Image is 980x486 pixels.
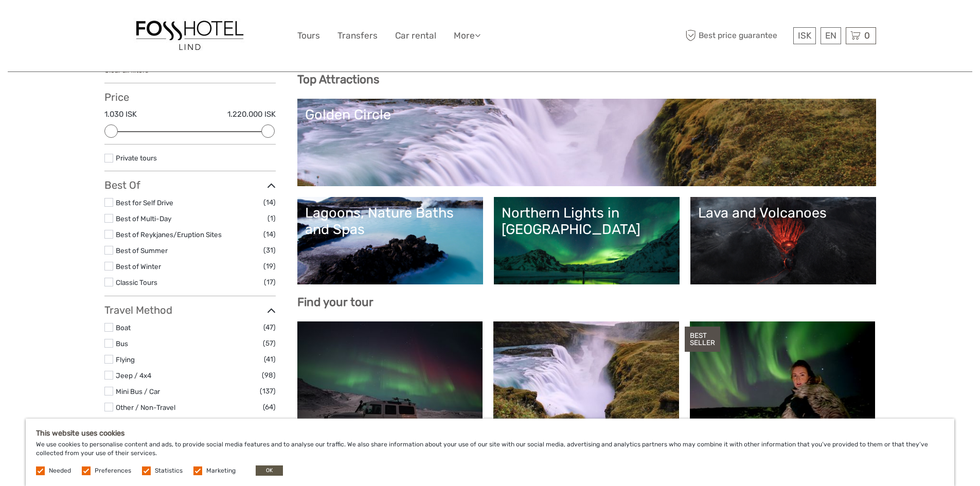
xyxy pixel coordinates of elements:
label: Needed [49,466,71,475]
span: (1) [268,212,276,224]
a: Tours [297,28,320,43]
a: Best for Self Drive [116,199,173,207]
a: Jeep / 4x4 [116,371,151,380]
span: ISK [798,30,811,41]
h5: This website uses cookies [36,429,944,438]
div: EN [821,27,841,44]
h3: Price [104,91,276,103]
a: Lava and Volcanoes [698,205,868,277]
span: (98) [262,369,276,381]
a: Other / Non-Travel [116,403,175,411]
span: (64) [263,401,276,413]
span: (14) [263,228,276,240]
a: Transfers [337,28,378,43]
span: (31) [263,244,276,256]
button: Open LiveChat chat widget [118,16,131,28]
div: Northern Lights in [GEOGRAPHIC_DATA] [502,205,672,238]
b: Top Attractions [297,73,379,86]
div: Lava and Volcanoes [698,205,868,221]
a: Mini Bus / Car [116,387,160,395]
div: We use cookies to personalise content and ads, to provide social media features and to analyse ou... [26,419,954,486]
span: (82) [262,417,276,429]
span: Best price guarantee [683,27,791,44]
a: Best of Reykjanes/Eruption Sites [116,230,222,239]
a: Best of Multi-Day [116,214,171,223]
b: Find your tour [297,295,373,309]
a: Boat [116,323,131,332]
span: (41) [264,353,276,365]
a: Car rental [395,28,436,43]
a: More [454,28,480,43]
div: BEST SELLER [685,327,720,352]
a: Lagoons, Nature Baths and Spas [305,205,475,277]
div: Lagoons, Nature Baths and Spas [305,205,475,238]
span: (19) [263,260,276,272]
button: OK [256,465,283,476]
a: Classic Tours [116,278,157,286]
a: Flying [116,355,135,364]
a: Best of Winter [116,262,161,271]
span: (137) [260,385,276,397]
h3: Best Of [104,179,276,191]
a: Best of Summer [116,246,168,255]
img: 1558-f877dab1-b831-4070-87d7-0a2017c1294e_logo_big.jpg [133,18,246,53]
label: Preferences [95,466,131,475]
label: 1.220.000 ISK [227,109,276,120]
p: We're away right now. Please check back later! [14,18,116,26]
div: Golden Circle [305,106,868,123]
label: Statistics [155,466,183,475]
span: (47) [263,321,276,333]
a: Northern Lights in [GEOGRAPHIC_DATA] [502,205,672,277]
a: Bus [116,339,128,348]
span: 0 [863,30,871,41]
span: (17) [264,276,276,288]
span: (57) [263,337,276,349]
a: Private tours [116,154,157,162]
a: Golden Circle [305,106,868,178]
h3: Travel Method [104,304,276,316]
span: (14) [263,196,276,208]
label: Marketing [206,466,236,475]
label: 1.030 ISK [104,109,137,120]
